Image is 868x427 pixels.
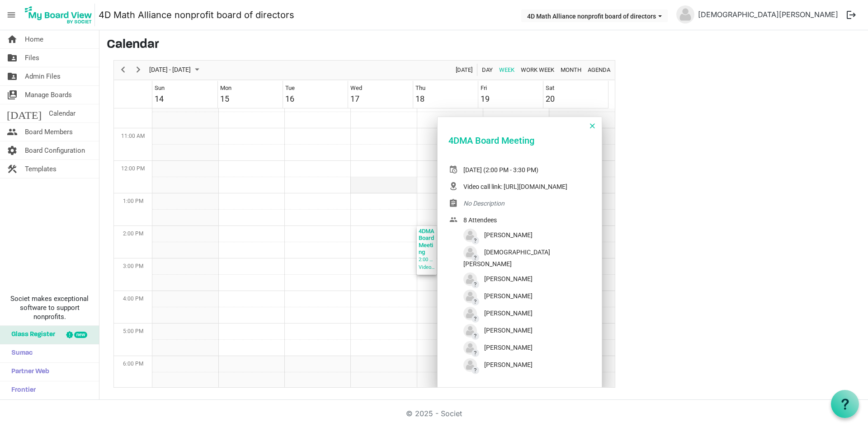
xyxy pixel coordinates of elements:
img: no-profile-picture.svg [463,290,477,303]
span: people [449,216,463,375]
div: [DATE] (2:00 PM - 3:30 PM) [463,165,538,175]
h3: Calendar [107,38,861,53]
div: [PERSON_NAME] [463,358,594,372]
div: 19 [481,93,490,105]
div: Sat [546,84,554,93]
span: Glass Register [7,326,55,344]
div: Tue [285,84,295,93]
span: construction [7,160,18,178]
button: Day [481,64,495,75]
div: next period [131,61,146,80]
span: Manage Boards [25,86,72,104]
span: 4:00 PM [123,296,143,302]
span: ? [472,332,479,340]
span: No Description [463,200,506,207]
div: 4DMA Board Meeting [419,226,435,256]
button: Previous [117,64,129,75]
span: ? [472,281,479,288]
img: no-profile-picture.svg [463,272,477,286]
span: Files [25,49,39,67]
span: ? [472,349,479,357]
button: Close [586,119,599,133]
span: home [7,30,18,48]
span: [DATE] - [DATE] [148,64,192,75]
button: Today [454,64,474,75]
span: folder_shared [7,67,18,85]
a: [DEMOGRAPHIC_DATA][PERSON_NAME] [694,5,842,23]
button: September 2025 [148,64,203,75]
span: 5:00 PM [123,328,143,334]
div: 16 [285,93,294,105]
button: Month [559,64,583,75]
span: Templates [25,160,57,178]
div: Sun [155,84,165,93]
div: [PERSON_NAME] [463,290,594,303]
span: ? [472,366,479,374]
button: Week [498,64,516,75]
div: [PERSON_NAME] [463,307,594,320]
span: 2:00 PM [123,230,143,237]
span: folder_shared [7,49,18,67]
div: Week of September 17, 2025 [113,60,615,388]
span: Sumac [7,344,33,362]
span: Week [498,64,515,75]
div: Video call link: [URL][DOMAIN_NAME] [419,263,435,272]
div: [PERSON_NAME] [463,229,594,242]
img: no-profile-picture.svg [463,324,477,338]
div: 2:00 PM - 3:30 PM [419,256,435,264]
div: Thu [415,84,425,93]
span: [DATE] [7,104,42,122]
span: Day [481,64,494,75]
span: ? [472,237,479,244]
span: Agenda [587,64,611,75]
span: Home [25,30,43,48]
span: ? [472,298,479,305]
span: ? [472,315,479,323]
a: © 2025 - Societ [406,409,462,418]
div: 15 [220,93,229,105]
div: 4DMA Board Meeting Begin From Thursday, September 18, 2025 at 2:00:00 PM GMT-07:00 Ends At Thursd... [417,226,437,275]
div: 4DMA Board Meeting [448,134,591,147]
a: My Board View Logo [22,4,99,26]
span: Board Configuration [25,141,85,160]
span: switch_account [7,86,18,104]
span: 6:00 PM [123,361,143,367]
div: 20 [546,93,555,105]
span: 11:00 AM [121,133,145,139]
div: Fri [481,84,487,93]
img: no-profile-picture.svg [463,229,477,242]
img: no-profile-picture.svg [676,5,694,23]
div: Wed [350,84,362,93]
img: no-profile-picture.svg [463,341,477,355]
span: Admin Files [25,67,61,85]
span: people [7,123,18,141]
div: new [74,332,87,338]
button: Next [132,64,145,75]
a: 4D Math Alliance nonprofit board of directors [99,6,294,24]
button: 4D Math Alliance nonprofit board of directors dropdownbutton [521,9,668,22]
div: 8 Attendees [463,216,594,225]
span: Work Week [520,64,555,75]
div: September 14 - 20, 2025 [146,61,205,80]
div: [PERSON_NAME] [463,341,594,355]
span: Board Members [25,123,73,141]
img: no-profile-picture.svg [463,307,477,320]
span: Month [560,64,582,75]
div: 18 [415,93,425,105]
img: My Board View Logo [22,4,95,26]
div: Mon [220,84,231,93]
div: [DEMOGRAPHIC_DATA][PERSON_NAME] [463,246,594,269]
div: [PERSON_NAME] [463,324,594,338]
span: 3:00 PM [123,263,143,269]
span: 1:00 PM [123,198,143,204]
button: Agenda [586,64,612,75]
span: Frontier [7,381,36,399]
span: ? [472,254,479,262]
div: [PERSON_NAME] [463,272,594,286]
span: [DATE] [455,64,473,75]
div: previous period [115,61,131,80]
button: Work Week [519,64,556,75]
span: Societ makes exceptional software to support nonprofits. [4,294,95,321]
span: menu [3,6,20,23]
span: Partner Web [7,363,49,381]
